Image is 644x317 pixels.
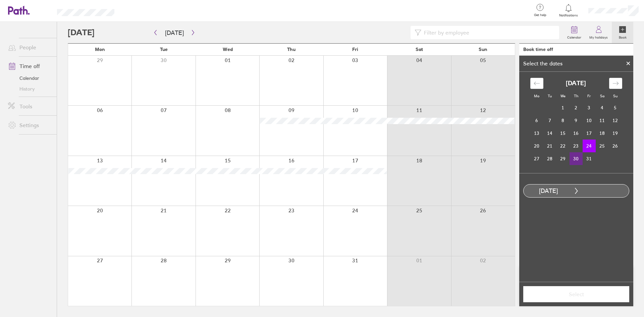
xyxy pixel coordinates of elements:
span: Sun [479,47,487,52]
td: Choose Sunday, October 19, 2025 as your check-out date. It’s available. [609,127,622,140]
a: Calendar [3,73,57,84]
small: Su [613,94,618,98]
td: Choose Saturday, October 18, 2025 as your check-out date. It’s available. [596,127,609,140]
td: Choose Friday, October 3, 2025 as your check-out date. It’s available. [583,101,596,114]
td: Choose Sunday, October 5, 2025 as your check-out date. It’s available. [609,101,622,114]
a: People [3,41,57,54]
div: Move forward to switch to the next month. [609,78,622,89]
td: Choose Tuesday, October 21, 2025 as your check-out date. It’s available. [543,140,556,152]
a: Settings [3,118,57,132]
label: Book [615,34,631,40]
a: Notifications [558,3,580,17]
td: Choose Wednesday, October 29, 2025 as your check-out date. It’s available. [556,152,570,165]
button: [DATE] [160,27,189,38]
td: Choose Sunday, October 12, 2025 as your check-out date. It’s available. [609,114,622,127]
span: Tue [160,47,168,52]
td: Choose Thursday, October 30, 2025 as your check-out date. It’s available. [570,152,583,165]
div: Book time off [523,47,553,52]
strong: [DATE] [566,80,586,87]
td: Choose Tuesday, October 14, 2025 as your check-out date. It’s available. [543,127,556,140]
td: Choose Friday, October 17, 2025 as your check-out date. It’s available. [583,127,596,140]
td: Choose Saturday, October 11, 2025 as your check-out date. It’s available. [596,114,609,127]
span: Fri [352,47,358,52]
span: Sat [416,47,423,52]
input: Filter by employee [421,26,555,39]
a: Time off [3,59,57,73]
td: Choose Tuesday, October 28, 2025 as your check-out date. It’s available. [543,152,556,165]
small: Mo [534,94,539,98]
td: Choose Wednesday, October 8, 2025 as your check-out date. It’s available. [556,114,570,127]
td: Selected as start date. Friday, October 24, 2025 [583,140,596,152]
td: Choose Saturday, October 25, 2025 as your check-out date. It’s available. [596,140,609,152]
td: Choose Monday, October 13, 2025 as your check-out date. It’s available. [530,127,543,140]
td: Choose Thursday, October 23, 2025 as your check-out date. It’s available. [570,140,583,152]
label: My holidays [585,34,612,40]
div: [DATE] [524,188,573,195]
small: Th [574,94,578,98]
td: Choose Tuesday, October 7, 2025 as your check-out date. It’s available. [543,114,556,127]
small: Sa [600,94,604,98]
span: Notifications [558,13,580,17]
td: Choose Sunday, October 26, 2025 as your check-out date. It’s available. [609,140,622,152]
small: Tu [548,94,552,98]
td: Choose Monday, October 27, 2025 as your check-out date. It’s available. [530,152,543,165]
td: Choose Wednesday, October 22, 2025 as your check-out date. It’s available. [556,140,570,152]
td: Choose Thursday, October 16, 2025 as your check-out date. It’s available. [570,127,583,140]
td: Choose Thursday, October 9, 2025 as your check-out date. It’s available. [570,114,583,127]
td: Choose Wednesday, October 1, 2025 as your check-out date. It’s available. [556,101,570,114]
small: We [560,94,566,98]
td: Choose Thursday, October 2, 2025 as your check-out date. It’s available. [570,101,583,114]
td: Choose Friday, October 31, 2025 as your check-out date. It’s available. [583,152,596,165]
span: Get help [529,13,551,17]
small: Fr [587,94,591,98]
td: Choose Monday, October 6, 2025 as your check-out date. It’s available. [530,114,543,127]
span: Wed [223,47,233,52]
a: Book [612,22,633,43]
a: My holidays [585,22,612,43]
a: Tools [3,100,57,113]
a: Calendar [563,22,585,43]
td: Choose Saturday, October 4, 2025 as your check-out date. It’s available. [596,101,609,114]
td: Choose Friday, October 10, 2025 as your check-out date. It’s available. [583,114,596,127]
div: Select the dates [519,60,567,66]
span: Mon [95,47,105,52]
td: Choose Monday, October 20, 2025 as your check-out date. It’s available. [530,140,543,152]
a: History [3,84,57,94]
td: Choose Wednesday, October 15, 2025 as your check-out date. It’s available. [556,127,570,140]
div: Calendar [523,72,630,173]
span: Select [528,291,625,297]
button: Select [523,286,629,302]
label: Calendar [563,34,585,40]
span: Thu [287,47,296,52]
div: Move backward to switch to the previous month. [530,78,543,89]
